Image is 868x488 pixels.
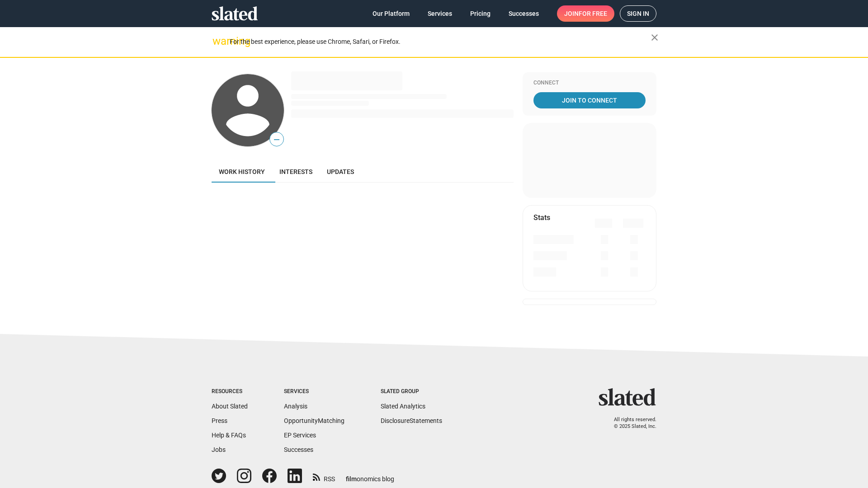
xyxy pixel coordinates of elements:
a: DisclosureStatements [381,417,442,424]
a: Successes [501,5,546,22]
span: film [346,475,357,483]
a: Our Platform [365,5,417,22]
a: Services [420,5,459,22]
a: Joinfor free [557,5,614,22]
span: Services [428,5,452,22]
span: Interests [279,168,312,175]
a: Slated Analytics [381,403,425,410]
p: All rights reserved. © 2025 Slated, Inc. [604,417,656,430]
span: Updates [327,168,354,175]
a: Sign in [620,5,656,22]
span: for free [579,5,607,22]
a: Jobs [212,446,226,453]
span: Our Platform [373,5,410,22]
div: For the best experience, please use Chrome, Safari, or Firefox. [230,36,651,48]
span: Sign in [627,6,649,21]
a: About Slated [212,403,248,410]
div: Slated Group [381,388,442,395]
span: Join To Connect [535,92,644,108]
div: Connect [533,80,646,87]
a: Updates [320,161,361,183]
a: filmonomics blog [346,468,394,483]
a: Join To Connect [533,92,646,108]
mat-icon: warning [212,36,223,47]
div: Services [284,388,344,395]
span: Work history [219,168,265,175]
a: Help & FAQs [212,432,246,439]
div: Resources [212,388,248,395]
span: Successes [509,5,539,22]
a: EP Services [284,432,316,439]
a: Work history [212,161,272,183]
a: Successes [284,446,313,453]
a: Pricing [463,5,498,22]
a: OpportunityMatching [284,417,344,424]
a: Interests [272,161,320,183]
mat-card-title: Stats [533,213,550,222]
span: — [270,134,283,145]
span: Join [564,5,607,22]
a: Analysis [284,403,307,410]
span: Pricing [470,5,491,22]
mat-icon: close [649,32,660,43]
a: Press [212,417,227,424]
a: RSS [313,469,335,483]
